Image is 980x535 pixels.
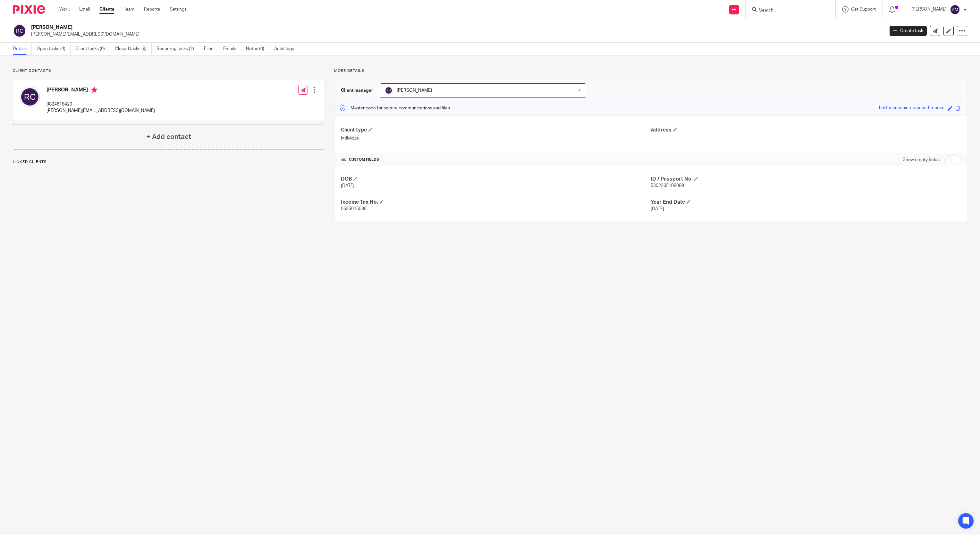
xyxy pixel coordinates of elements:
span: 0535015036 [341,207,367,211]
a: Email [79,6,90,13]
p: [PERSON_NAME][EMAIL_ADDRESS][DOMAIN_NAME] [31,31,880,38]
a: Details [13,43,32,55]
a: Settings [170,6,187,13]
input: Search [758,8,816,13]
p: Linked clients [13,159,324,165]
div: better-sunshine-cracked-moose [879,105,944,112]
h4: CUSTOM FIELDS [341,157,651,162]
a: Closed tasks (9) [115,43,152,55]
a: Recurring tasks (2) [156,43,199,55]
h4: Address [651,127,960,133]
span: [DATE] [341,183,354,188]
span: 5302265108089 [651,183,684,188]
h4: [PERSON_NAME] [46,87,155,95]
a: Create task [890,26,927,36]
h4: Income Tax No. [341,199,651,206]
a: Clients [99,6,114,13]
span: Get Support [851,7,876,12]
p: More details [334,68,967,73]
label: Show empty fields [903,157,940,163]
p: [PERSON_NAME][EMAIL_ADDRESS][DOMAIN_NAME] [46,107,155,114]
img: svg%3E [13,24,26,38]
a: Client tasks (0) [75,43,110,55]
img: svg%3E [950,4,960,15]
p: [PERSON_NAME] [911,6,947,13]
span: [PERSON_NAME] [397,88,432,93]
h3: Client manager [341,87,373,94]
h4: Client type [341,127,651,133]
a: Reports [144,6,160,13]
a: Work [59,6,70,13]
i: Primary [91,87,97,93]
h2: [PERSON_NAME] [31,24,710,31]
a: Audit logs [274,43,299,55]
p: Individual [341,135,651,141]
img: Pixie [13,5,45,14]
h4: DOB [341,176,651,183]
h4: Year End Date [651,199,960,206]
a: Notes (0) [246,43,269,55]
img: svg%3E [20,87,40,107]
h4: ID / Passport No. [651,176,960,183]
a: Files [204,43,218,55]
span: [DATE] [651,207,664,211]
a: Open tasks (4) [37,43,71,55]
a: Emails [223,43,241,55]
p: Master code for secure communications and files [339,105,450,111]
p: Client contacts [13,68,324,73]
p: 0824618420 [46,101,155,107]
img: svg%3E [385,87,393,94]
a: Team [124,6,134,13]
h4: + Add contact [146,132,191,142]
